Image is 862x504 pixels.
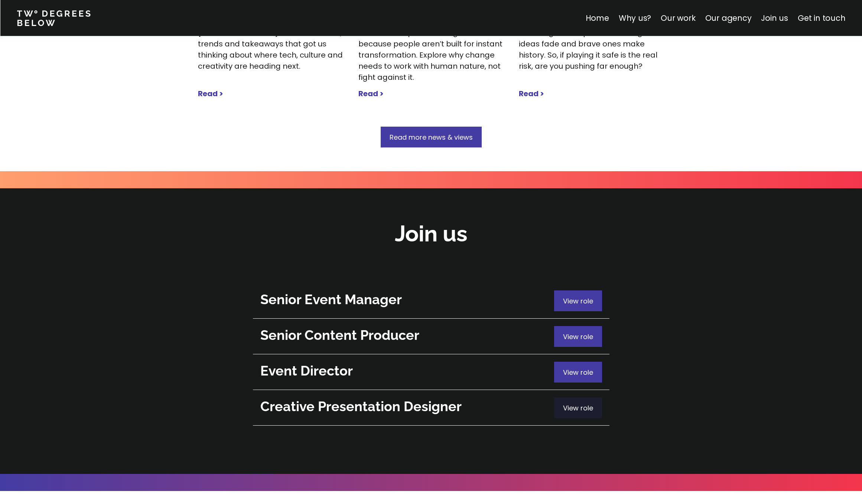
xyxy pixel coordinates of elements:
span: View role [563,296,593,306]
a: View role [253,354,609,390]
a: Our top 10 insights from SXSW [GEOGRAPHIC_DATA] 2024 – the talks, trends and takeaways that got u... [198,16,344,72]
a: Our agency [705,13,751,23]
a: Recently, the most talked-about branding moves prove one thing: safe ideas fade and brave ones ma... [519,16,664,72]
h2: Event Director [260,362,550,380]
h2: Senior Event Manager [260,290,550,309]
a: Read > [358,88,504,99]
a: Most change strategies fail. Not because the plan is wrong but because people aren’t built for in... [358,16,504,83]
a: View role [253,390,609,426]
strong: Read > [198,88,223,99]
span: View role [563,403,593,413]
strong: Read > [358,88,384,99]
a: Read more news & views [198,127,664,147]
a: Our work [661,13,695,23]
span: View role [563,368,593,377]
h2: Senior Content Producer [260,326,550,344]
a: Get in touch [798,13,845,23]
strong: Read > [519,88,544,99]
a: Join us [761,13,788,23]
a: View role [253,319,609,354]
h2: Join us [395,219,468,249]
a: Why us? [618,13,651,23]
a: View role [253,283,609,319]
a: Home [585,13,609,23]
a: Read > [519,88,664,99]
a: Read > [198,88,344,99]
h2: Creative Presentation Designer [260,397,550,416]
span: View role [563,332,593,341]
span: Read more news & views [390,133,473,142]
